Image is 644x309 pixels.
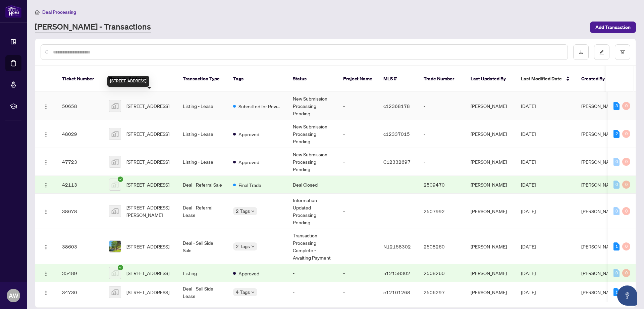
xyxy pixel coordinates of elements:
[521,270,536,276] span: [DATE]
[622,207,630,215] div: 0
[177,282,228,303] td: Deal - Sell Side Lease
[126,130,169,138] span: [STREET_ADDRESS]
[465,66,516,92] th: Last Updated By
[579,50,583,54] span: download
[43,290,49,296] img: Logo
[118,177,123,182] span: check-circle
[104,66,177,92] th: Property Address
[177,120,228,148] td: Listing - Lease
[378,66,418,92] th: MLS #
[251,209,255,213] span: down
[338,282,378,303] td: -
[383,289,410,295] span: e12101268
[57,282,104,303] td: 34730
[465,194,516,229] td: [PERSON_NAME]
[57,229,104,264] td: 38603
[622,242,630,250] div: 0
[521,182,536,188] span: [DATE]
[43,104,49,109] img: Logo
[57,148,104,176] td: 47723
[238,130,259,138] span: Approved
[521,103,536,109] span: [DATE]
[383,270,410,276] span: n12158302
[287,66,338,92] th: Status
[238,103,282,110] span: Submitted for Review
[613,269,620,277] div: 0
[177,148,228,176] td: Listing - Lease
[622,269,630,277] div: 0
[287,264,338,282] td: -
[576,66,616,92] th: Created By
[338,120,378,148] td: -
[57,120,104,148] td: 48029
[617,285,637,306] button: Open asap
[613,242,620,250] div: 1
[581,103,618,109] span: [PERSON_NAME]
[236,207,250,215] span: 2 Tags
[590,22,636,33] button: Add Transaction
[35,10,40,14] span: home
[118,265,123,270] span: check-circle
[338,194,378,229] td: -
[41,128,51,139] button: Logo
[465,120,516,148] td: [PERSON_NAME]
[41,179,51,190] button: Logo
[521,243,536,249] span: [DATE]
[418,120,465,148] td: -
[595,22,631,33] span: Add Transaction
[383,103,410,109] span: c12368178
[383,243,411,249] span: N12158302
[521,159,536,165] span: [DATE]
[126,158,169,165] span: [STREET_ADDRESS]
[383,131,410,137] span: c12337015
[465,229,516,264] td: [PERSON_NAME]
[418,92,465,120] td: -
[581,131,618,137] span: [PERSON_NAME]
[465,176,516,194] td: [PERSON_NAME]
[338,148,378,176] td: -
[620,50,625,54] span: filter
[521,131,536,137] span: [DATE]
[5,5,21,17] img: logo
[57,92,104,120] td: 50658
[238,270,259,277] span: Approved
[41,268,51,278] button: Logo
[107,76,149,87] div: [STREET_ADDRESS]
[177,264,228,282] td: Listing
[43,244,49,250] img: Logo
[465,148,516,176] td: [PERSON_NAME]
[177,92,228,120] td: Listing - Lease
[177,194,228,229] td: Deal - Referral Lease
[109,100,121,112] img: thumbnail-img
[109,205,121,217] img: thumbnail-img
[287,176,338,194] td: Deal Closed
[126,288,169,296] span: [STREET_ADDRESS]
[613,207,620,215] div: 0
[57,194,104,229] td: 38678
[622,181,630,189] div: 0
[594,44,609,60] button: edit
[41,206,51,217] button: Logo
[109,267,121,279] img: thumbnail-img
[35,21,151,33] a: [PERSON_NAME] - Transactions
[57,264,104,282] td: 35489
[581,182,618,188] span: [PERSON_NAME]
[287,120,338,148] td: New Submission - Processing Pending
[238,181,261,189] span: Final Trade
[177,176,228,194] td: Deal - Referral Sale
[236,288,250,296] span: 4 Tags
[581,243,618,249] span: [PERSON_NAME]
[109,286,121,298] img: thumbnail-img
[581,159,618,165] span: [PERSON_NAME]
[613,158,620,166] div: 0
[42,9,76,15] span: Deal Processing
[109,241,121,252] img: thumbnail-img
[41,156,51,167] button: Logo
[228,66,287,92] th: Tags
[599,50,604,54] span: edit
[177,229,228,264] td: Deal - Sell Side Sale
[43,183,49,188] img: Logo
[581,208,618,214] span: [PERSON_NAME]
[43,132,49,137] img: Logo
[581,289,618,295] span: [PERSON_NAME]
